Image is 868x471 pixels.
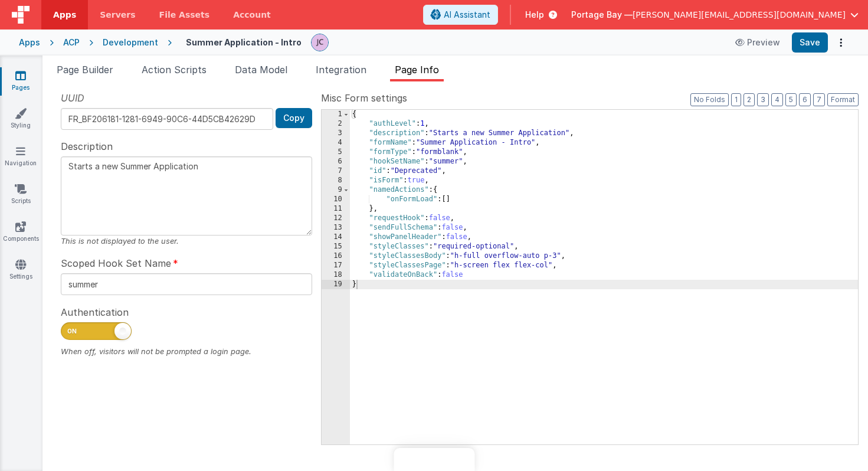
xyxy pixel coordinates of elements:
[322,119,350,129] div: 2
[19,37,40,48] div: Apps
[322,138,350,148] div: 4
[61,346,312,357] div: When off, visitors will not be prompted a login page.
[444,9,490,21] span: AI Assistant
[186,38,302,47] h4: Summer Application - Intro
[61,235,312,247] div: This is not displayed to the user.
[322,214,350,223] div: 12
[235,64,287,76] span: Data Model
[322,223,350,233] div: 13
[792,32,828,53] button: Save
[322,176,350,185] div: 8
[322,148,350,157] div: 5
[743,93,755,106] button: 2
[61,305,129,319] span: Authentication
[633,9,846,21] span: [PERSON_NAME][EMAIL_ADDRESS][DOMAIN_NAME]
[525,9,544,21] span: Help
[571,9,633,21] span: Portage Bay —
[423,5,498,25] button: AI Assistant
[316,64,366,76] span: Integration
[322,195,350,204] div: 10
[61,91,84,105] span: UUID
[322,129,350,138] div: 3
[322,157,350,166] div: 6
[322,185,350,195] div: 9
[322,270,350,280] div: 18
[322,233,350,242] div: 14
[395,64,439,76] span: Page Info
[728,33,787,52] button: Preview
[799,93,811,106] button: 6
[571,9,859,21] button: Portage Bay — [PERSON_NAME][EMAIL_ADDRESS][DOMAIN_NAME]
[690,93,729,106] button: No Folds
[322,251,350,261] div: 16
[757,93,769,106] button: 3
[322,261,350,270] div: 17
[322,280,350,289] div: 19
[53,9,76,21] span: Apps
[103,37,158,48] div: Development
[322,204,350,214] div: 11
[61,139,113,153] span: Description
[731,93,741,106] button: 1
[322,166,350,176] div: 7
[813,93,825,106] button: 7
[100,9,135,21] span: Servers
[322,110,350,119] div: 1
[61,256,171,270] span: Scoped Hook Set Name
[785,93,797,106] button: 5
[322,242,350,251] div: 15
[321,91,407,105] span: Misc Form settings
[159,9,210,21] span: File Assets
[771,93,783,106] button: 4
[142,64,207,76] span: Action Scripts
[276,108,312,128] button: Copy
[827,93,859,106] button: Format
[63,37,80,48] div: ACP
[312,34,328,51] img: 5d1ca2343d4fbe88511ed98663e9c5d3
[833,34,849,51] button: Options
[57,64,113,76] span: Page Builder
